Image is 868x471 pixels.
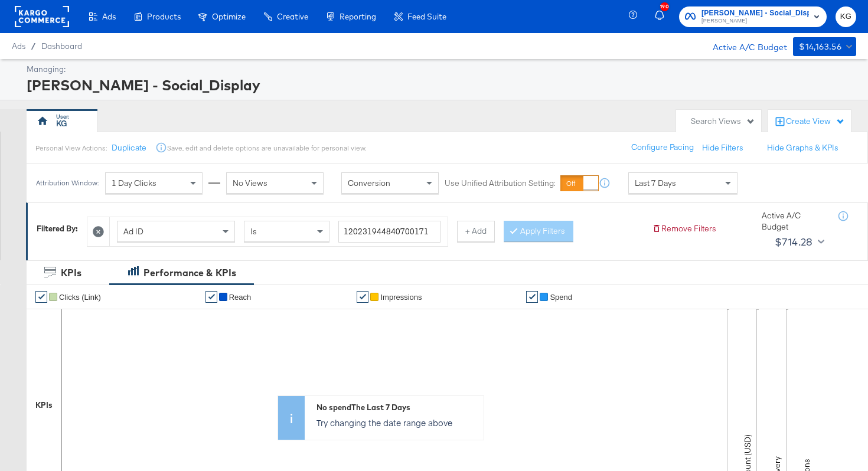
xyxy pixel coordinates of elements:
[840,10,851,24] span: KG
[338,221,440,243] input: Enter a search term
[41,41,82,51] a: Dashboard
[61,266,81,280] div: KPIs
[316,417,478,429] p: Try changing the date range above
[143,266,236,280] div: Performance & KPIs
[340,12,376,21] span: Reporting
[35,143,107,153] div: Personal View Actions:
[27,75,853,95] div: [PERSON_NAME] - Social_Display
[229,293,252,302] span: Reach
[35,179,99,187] div: Attribution Window:
[277,12,308,21] span: Creative
[652,223,716,234] button: Remove Filters
[770,233,827,251] button: $714.28
[27,64,853,75] div: Managing:
[836,6,856,27] button: KG
[762,210,827,232] div: Active A/C Budget
[653,5,673,28] button: 190
[660,2,669,11] div: 190
[167,143,366,153] div: Save, edit and delete options are unavailable for personal view.
[635,178,676,188] span: Last 7 Days
[35,291,47,303] a: ✔
[56,118,67,129] div: KG
[357,291,368,303] a: ✔
[250,226,257,237] span: Is
[380,293,422,302] span: Impressions
[775,233,813,251] div: $714.28
[793,37,856,56] button: $14,163.56
[112,178,156,188] span: 1 Day Clicks
[407,12,446,21] span: Feed Suite
[526,291,538,303] a: ✔
[799,40,841,54] div: $14,163.56
[102,12,116,21] span: Ads
[205,291,217,303] a: ✔
[691,116,755,127] div: Search Views
[700,37,787,55] div: Active A/C Budget
[445,178,556,189] label: Use Unified Attribution Setting:
[702,142,743,153] button: Hide Filters
[25,41,41,51] span: /
[233,178,267,188] span: No Views
[550,293,572,302] span: Spend
[212,12,246,21] span: Optimize
[316,402,478,413] div: No spend The Last 7 Days
[123,226,143,237] span: Ad ID
[701,17,809,26] span: [PERSON_NAME]
[112,142,146,153] button: Duplicate
[679,6,827,27] button: [PERSON_NAME] - Social_Display[PERSON_NAME]
[701,7,809,19] span: [PERSON_NAME] - Social_Display
[37,223,78,234] div: Filtered By:
[348,178,390,188] span: Conversion
[767,142,838,153] button: Hide Graphs & KPIs
[12,41,25,51] span: Ads
[147,12,181,21] span: Products
[457,221,495,242] button: + Add
[623,137,702,158] button: Configure Pacing
[786,116,845,127] div: Create View
[59,293,101,302] span: Clicks (Link)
